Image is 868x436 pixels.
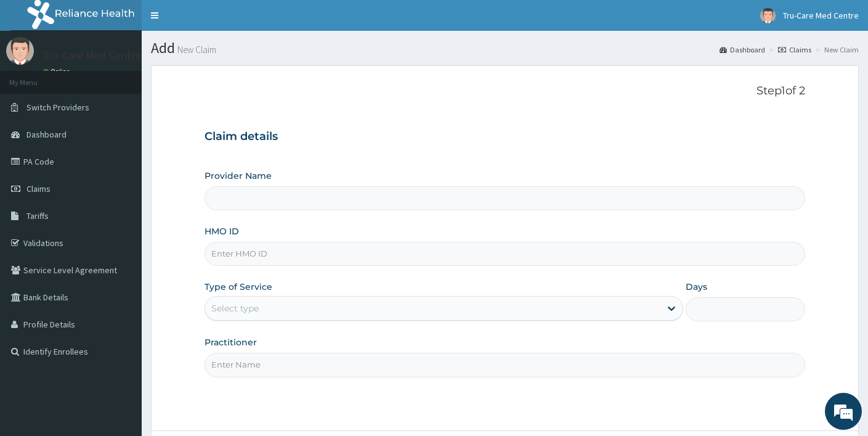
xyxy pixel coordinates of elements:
[205,336,257,348] label: Practitioner
[26,183,51,194] span: Claims
[175,45,216,54] small: New Claim
[760,8,776,23] img: User Image
[211,302,259,315] div: Select type
[720,44,765,55] a: Dashboard
[26,210,49,221] span: Tariffs
[205,281,272,293] label: Type of Service
[205,353,805,377] input: Enter Name
[783,10,859,21] span: Tru-Care Med Centre
[6,37,34,65] img: User Image
[778,44,811,55] a: Claims
[43,50,142,61] p: Tru-Care Med Centre
[151,40,859,56] h1: Add
[686,281,707,293] label: Days
[205,225,239,237] label: HMO ID
[205,170,272,182] label: Provider Name
[205,242,805,266] input: Enter HMO ID
[205,84,805,98] p: Step 1 of 2
[26,129,67,140] span: Dashboard
[26,102,89,113] span: Switch Providers
[813,44,859,55] li: New Claim
[43,67,73,76] a: Online
[205,130,805,144] h3: Claim details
